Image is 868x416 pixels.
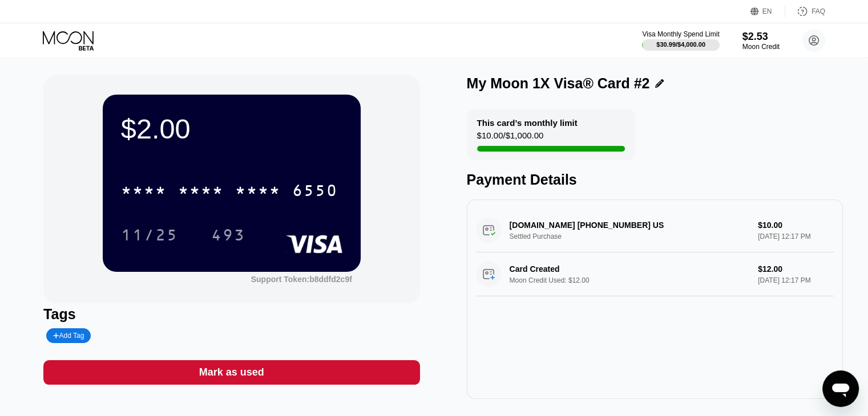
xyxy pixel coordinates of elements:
[53,332,84,340] div: Add Tag
[292,183,338,201] div: 6550
[467,75,650,92] div: My Moon 1X Visa® Card #2
[211,227,245,246] div: 493
[642,30,719,51] div: Visa Monthly Spend Limit$30.99/$4,000.00
[750,6,785,17] div: EN
[742,43,780,51] div: Moon Credit
[822,370,859,407] iframe: Button to launch messaging window
[477,118,578,128] div: This card’s monthly limit
[812,7,825,15] div: FAQ
[251,275,352,284] div: Support Token: b8ddfd2c9f
[43,360,419,385] div: Mark as used
[46,328,91,343] div: Add Tag
[467,172,843,188] div: Payment Details
[121,113,342,145] div: $2.00
[762,7,772,15] div: EN
[203,221,254,249] div: 493
[742,31,780,51] div: $2.53Moon Credit
[251,275,352,284] div: Support Token:b8ddfd2c9f
[656,41,705,48] div: $30.99 / $4,000.00
[642,30,719,38] div: Visa Monthly Spend Limit
[121,227,178,246] div: 11/25
[785,6,825,17] div: FAQ
[112,221,187,249] div: 11/25
[742,31,780,43] div: $2.53
[199,366,264,379] div: Mark as used
[43,306,419,323] div: Tags
[477,130,544,146] div: $10.00 / $1,000.00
